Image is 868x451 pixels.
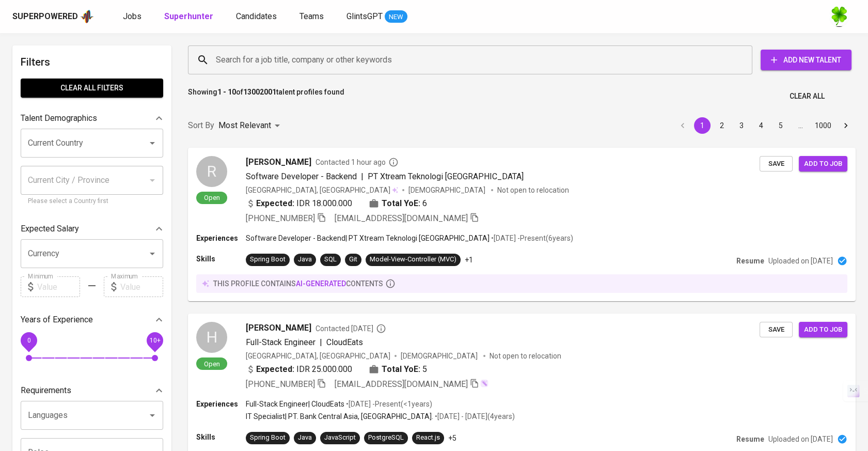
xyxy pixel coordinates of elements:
[361,170,364,183] span: |
[335,379,468,389] span: [EMAIL_ADDRESS][DOMAIN_NAME]
[164,11,213,21] b: Superhunter
[299,11,324,21] span: Teams
[188,148,856,301] a: ROpen[PERSON_NAME]Contacted 1 hour agoSoftware Developer - Backend|PT Xtream Teknologi [GEOGRAPHI...
[145,408,160,423] button: Open
[804,324,842,336] span: Add to job
[736,434,764,444] p: Resume
[326,337,363,347] span: CloudEats
[21,384,71,397] p: Requirements
[433,411,515,422] p: • [DATE] - [DATE] ( 4 years )
[296,279,346,288] span: AI-generated
[490,351,561,361] p: Not open to relocation
[21,309,163,330] div: Years of Experience
[772,117,789,134] button: Go to page 5
[28,196,156,207] p: Please select a Country first
[799,322,847,338] button: Add to job
[792,120,809,131] div: …
[246,185,398,195] div: [GEOGRAPHIC_DATA], [GEOGRAPHIC_DATA]
[246,379,315,389] span: [PHONE_NUMBER]
[188,119,214,132] p: Sort By
[760,322,793,338] button: Save
[27,337,30,344] span: 0
[246,213,315,223] span: [PHONE_NUMBER]
[21,79,163,98] button: Clear All filters
[448,433,456,443] p: +5
[200,360,224,368] span: Open
[256,197,294,210] b: Expected:
[765,324,787,336] span: Save
[736,256,764,266] p: Resume
[21,112,97,125] p: Talent Demographics
[760,156,793,172] button: Save
[123,10,144,23] a: Jobs
[123,11,141,21] span: Jobs
[218,116,283,135] div: Most Relevant
[422,363,427,376] span: 5
[246,322,311,334] span: [PERSON_NAME]
[196,399,246,409] p: Experiences
[246,399,344,409] p: Full-Stack Engineer | CloudEats
[804,158,842,170] span: Add to job
[829,6,849,27] img: f9493b8c-82b8-4f41-8722-f5d69bb1b761.jpg
[694,117,711,134] button: page 1
[324,433,356,443] div: JavaScript
[765,158,787,170] span: Save
[250,433,286,443] div: Spring Boot
[768,256,833,266] p: Uploaded on [DATE]
[217,88,236,96] b: 1 - 10
[21,380,163,401] div: Requirements
[324,255,337,265] div: SQL
[246,233,490,243] p: Software Developer - Backend | PT Xtream Teknologi [GEOGRAPHIC_DATA]
[382,363,420,376] b: Total YoE:
[196,156,227,187] div: R
[346,11,383,21] span: GlintsGPT
[416,433,440,443] div: React.js
[12,11,78,23] div: Superpowered
[298,255,312,265] div: Java
[196,432,246,442] p: Skills
[315,157,399,167] span: Contacted 1 hour ago
[768,434,833,444] p: Uploaded on [DATE]
[388,157,399,167] svg: By Batam recruiter
[196,254,246,264] p: Skills
[120,276,163,297] input: Value
[80,9,94,24] img: app logo
[37,276,80,297] input: Value
[838,117,854,134] button: Go to next page
[256,363,294,376] b: Expected:
[785,87,829,106] button: Clear All
[236,11,277,21] span: Candidates
[368,433,404,443] div: PostgreSQL
[246,172,357,181] span: Software Developer - Backend
[385,12,407,22] span: NEW
[401,351,479,361] span: [DEMOGRAPHIC_DATA]
[344,399,432,409] p: • [DATE] - Present ( <1 years )
[370,255,456,265] div: Model-View-Controller (MVC)
[714,117,730,134] button: Go to page 2
[145,136,160,150] button: Open
[299,10,326,23] a: Teams
[480,379,488,387] img: magic_wand.svg
[382,197,420,210] b: Total YoE:
[21,314,93,326] p: Years of Experience
[246,156,311,168] span: [PERSON_NAME]
[29,82,155,95] span: Clear All filters
[213,278,383,289] p: this profile contains contents
[145,246,160,261] button: Open
[812,117,834,134] button: Go to page 1000
[335,213,468,223] span: [EMAIL_ADDRESS][DOMAIN_NAME]
[465,255,473,265] p: +1
[196,233,246,243] p: Experiences
[376,323,386,334] svg: By Batam recruiter
[422,197,427,210] span: 6
[320,336,322,349] span: |
[790,90,825,103] span: Clear All
[200,193,224,202] span: Open
[799,156,847,172] button: Add to job
[236,10,279,23] a: Candidates
[490,233,573,243] p: • [DATE] - Present ( 6 years )
[753,117,769,134] button: Go to page 4
[21,223,79,235] p: Expected Salary
[408,185,487,195] span: [DEMOGRAPHIC_DATA]
[733,117,750,134] button: Go to page 3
